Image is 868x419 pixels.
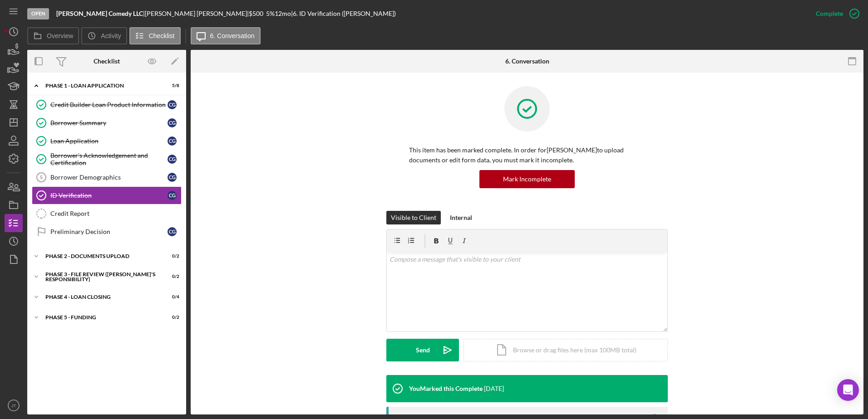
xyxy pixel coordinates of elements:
[45,294,157,300] div: PHASE 4 - LOAN CLOSING
[32,223,182,241] a: Preliminary DecisionCG
[386,211,441,224] button: Visible to Client
[32,168,182,186] a: 5Borrower DemographicsCG
[168,118,177,127] div: C G
[210,32,255,39] label: 6. Conversation
[145,10,249,17] div: [PERSON_NAME] [PERSON_NAME] |
[45,83,157,88] div: Phase 1 - Loan Application
[94,58,120,65] div: Checklist
[291,10,396,17] div: | 6. ID Verification ([PERSON_NAME])
[101,32,121,39] label: Activity
[163,274,179,279] div: 0 / 2
[50,137,168,145] div: Loan Application
[168,155,177,164] div: C G
[391,211,436,224] div: Visible to Client
[27,27,79,44] button: Overview
[27,8,49,19] div: Open
[56,10,145,17] div: |
[168,227,177,236] div: C G
[168,173,177,182] div: C G
[163,315,179,320] div: 0 / 2
[163,83,179,88] div: 5 / 8
[40,175,43,180] tspan: 5
[386,339,459,361] button: Send
[275,10,291,17] div: 12 mo
[249,10,263,17] span: $500
[409,145,645,166] p: This item has been marked complete. In order for [PERSON_NAME] to upload documents or edit form d...
[837,379,859,401] div: Open Intercom Messenger
[416,339,430,361] div: Send
[32,150,182,168] a: Borrower's Acknowledgement and CertificationCG
[32,205,182,223] a: Credit Report
[56,10,143,17] b: [PERSON_NAME] Comedy LLC
[32,132,182,150] a: Loan ApplicationCG
[50,101,168,108] div: Credit Builder Loan Product Information
[50,119,168,127] div: Borrower Summary
[505,58,549,65] div: 6. Conversation
[5,396,23,414] button: JT
[50,228,168,235] div: Preliminary Decision
[168,100,177,109] div: C G
[50,174,168,181] div: Borrower Demographics
[32,114,182,132] a: Borrower SummaryCG
[81,27,127,44] button: Activity
[168,136,177,146] div: C G
[450,211,472,224] div: Internal
[807,5,863,23] button: Complete
[47,32,73,39] label: Overview
[445,211,477,224] button: Internal
[45,315,157,320] div: Phase 5 - Funding
[11,403,16,408] text: JT
[816,5,843,23] div: Complete
[163,294,179,300] div: 0 / 4
[191,27,261,44] button: 6. Conversation
[484,385,504,392] time: 2025-08-20 19:21
[163,253,179,259] div: 0 / 2
[45,253,157,259] div: Phase 2 - DOCUMENTS UPLOAD
[479,170,575,188] button: Mark Incomplete
[168,191,177,200] div: C G
[45,272,157,282] div: PHASE 3 - FILE REVIEW ([PERSON_NAME]'s Responsibility)
[32,186,182,205] a: ID VerificationCG
[266,10,275,17] div: 5 %
[149,32,175,39] label: Checklist
[50,152,168,166] div: Borrower's Acknowledgement and Certification
[50,192,168,199] div: ID Verification
[32,96,182,114] a: Credit Builder Loan Product InformationCG
[503,170,551,188] div: Mark Incomplete
[50,210,181,217] div: Credit Report
[409,385,483,392] div: You Marked this Complete
[129,27,181,44] button: Checklist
